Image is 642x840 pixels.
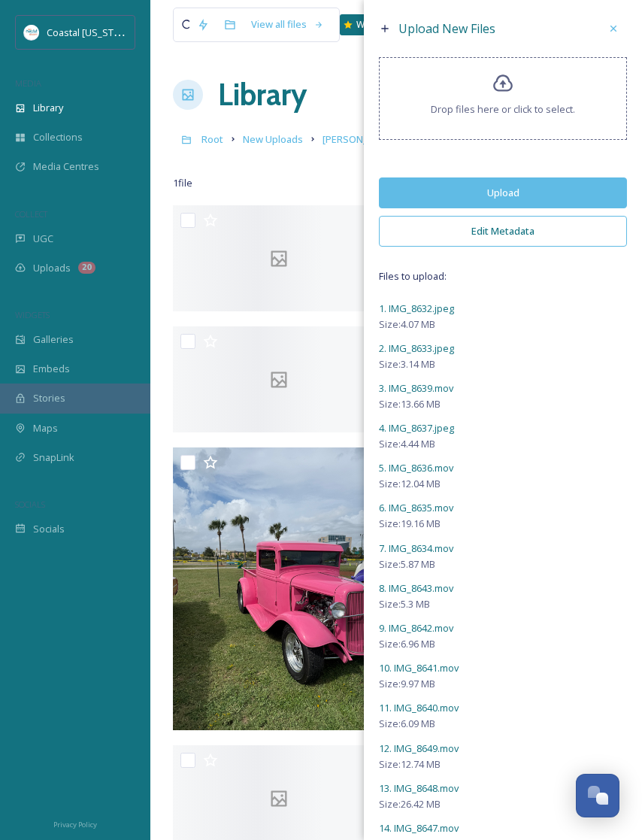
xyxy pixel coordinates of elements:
a: Root [201,130,223,148]
span: COLLECT [15,208,47,220]
span: 12. IMG_8649.mov [379,741,459,755]
span: Size: 3.14 MB [379,357,435,371]
span: Files to upload: [379,269,627,284]
span: Size: 13.66 MB [379,397,441,411]
span: MEDIA [15,77,41,89]
span: New Uploads [243,132,303,146]
span: 7. IMG_8634.mov [379,541,453,555]
span: Size: 6.96 MB [379,637,435,651]
a: Privacy Policy [53,814,97,832]
button: Edit Metadata [379,216,627,247]
span: 14. IMG_8647.mov [379,821,459,835]
span: Size: 4.44 MB [379,437,435,451]
span: Size: 4.07 MB [379,317,435,332]
span: 5. IMG_8636.mov [379,461,453,475]
span: Collections [33,130,83,144]
span: Size: 9.97 MB [379,677,435,691]
span: SnapLink [33,450,74,465]
span: WIDGETS [15,309,50,320]
a: Library [218,72,307,117]
a: [PERSON_NAME] [323,130,397,148]
button: Open Chat [576,774,619,817]
div: 20 [78,262,95,274]
button: Upload [379,177,627,208]
span: Uploads [33,261,71,275]
span: Galleries [33,332,74,347]
a: New Uploads [243,130,303,148]
span: 8. IMG_8643.mov [379,581,453,595]
span: 1. IMG_8632.jpeg [379,302,454,315]
span: 1 file [173,176,192,190]
a: What's New [340,14,415,35]
span: Coastal [US_STATE] [47,25,133,39]
span: Upload New Files [398,20,495,37]
span: 10. IMG_8641.mov [379,661,459,675]
span: Size: 12.74 MB [379,757,441,772]
span: 11. IMG_8640.mov [379,701,459,714]
span: 4. IMG_8637.jpeg [379,421,454,435]
span: UGC [33,232,53,246]
span: Socials [33,522,65,536]
span: Privacy Policy [53,820,97,829]
a: View all files [244,10,332,39]
span: 6. IMG_8635.mov [379,501,453,514]
span: Stories [33,391,65,405]
span: Size: 5.87 MB [379,557,435,572]
span: Size: 19.16 MB [379,517,441,531]
span: [PERSON_NAME] [323,132,397,146]
span: Size: 12.04 MB [379,477,441,491]
span: 13. IMG_8648.mov [379,781,459,795]
span: Embeds [33,362,70,376]
span: Size: 6.09 MB [379,717,435,731]
span: SOCIALS [15,499,45,510]
img: download%20%281%29.jpeg [24,25,39,40]
span: Size: 26.42 MB [379,797,441,811]
span: Media Centres [33,159,99,174]
span: Root [201,132,223,146]
span: Maps [33,421,58,435]
span: Size: 5.3 MB [379,597,430,611]
span: Drop files here or click to select. [431,102,575,117]
span: 3. IMG_8639.mov [379,381,453,395]
span: 9. IMG_8642.mov [379,621,453,635]
span: 2. IMG_8633.jpeg [379,341,454,355]
span: Library [33,101,63,115]
img: IMG_8522.jpeg [173,447,385,730]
